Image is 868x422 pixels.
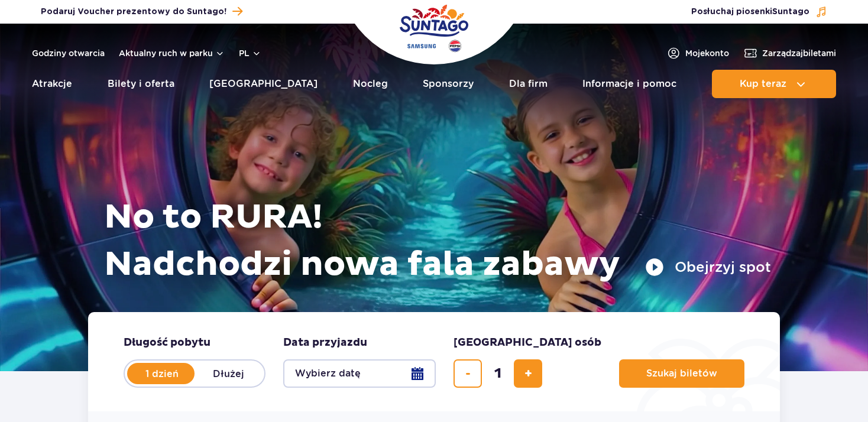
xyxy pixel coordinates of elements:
[685,47,729,59] span: Moje konto
[772,8,809,16] span: Suntago
[743,46,836,60] a: Zarządzajbiletami
[104,194,771,288] h1: No to RURA! Nadchodzi nowa fala zabawy
[454,336,601,350] span: [GEOGRAPHIC_DATA] osób
[712,70,836,98] button: Kup teraz
[124,336,210,350] span: Długość pobytu
[209,70,318,98] a: [GEOGRAPHIC_DATA]
[666,46,729,60] a: Mojekonto
[88,312,780,411] form: Planowanie wizyty w Park of Poland
[41,4,242,20] a: Podaruj Voucher prezentowy do Suntago!
[645,258,771,277] button: Obejrzyj spot
[646,368,717,379] span: Szukaj biletów
[740,79,786,89] span: Kup teraz
[514,359,542,388] button: dodaj bilet
[353,70,388,98] a: Nocleg
[423,70,474,98] a: Sponsorzy
[691,6,827,18] button: Posłuchaj piosenkiSuntago
[119,48,225,58] button: Aktualny ruch w parku
[195,361,262,386] label: Dłużej
[509,70,548,98] a: Dla firm
[762,47,836,59] span: Zarządzaj biletami
[41,6,226,18] span: Podaruj Voucher prezentowy do Suntago!
[128,361,196,386] label: 1 dzień
[283,336,367,350] span: Data przyjazdu
[619,359,744,388] button: Szukaj biletów
[283,359,436,388] button: Wybierz datę
[484,359,512,388] input: liczba biletów
[239,47,261,59] button: pl
[108,70,174,98] a: Bilety i oferta
[582,70,676,98] a: Informacje i pomoc
[32,47,105,59] a: Godziny otwarcia
[32,70,72,98] a: Atrakcje
[691,6,809,18] span: Posłuchaj piosenki
[454,359,482,388] button: usuń bilet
